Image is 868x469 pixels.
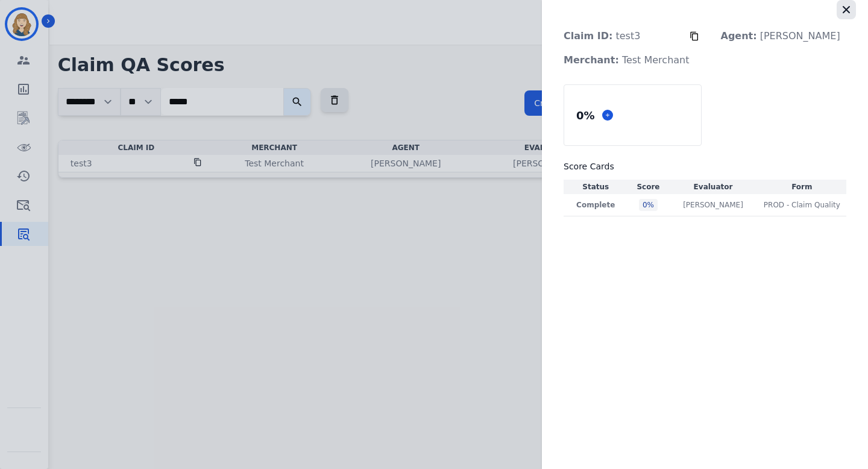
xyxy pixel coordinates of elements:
[721,30,757,42] strong: Agent:
[764,200,840,210] span: PROD - Claim Quality
[564,180,627,194] th: Status
[758,180,846,194] th: Form
[627,180,668,194] th: Score
[639,199,658,211] div: 0 %
[683,200,743,210] p: [PERSON_NAME]
[554,24,650,48] p: test3
[566,200,625,210] p: Complete
[564,54,619,66] strong: Merchant:
[668,180,757,194] th: Evaluator
[554,48,699,72] p: Test Merchant
[564,160,846,172] h3: Score Cards
[564,30,612,42] strong: Claim ID:
[711,24,850,48] p: [PERSON_NAME]
[574,105,597,126] div: 0 %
